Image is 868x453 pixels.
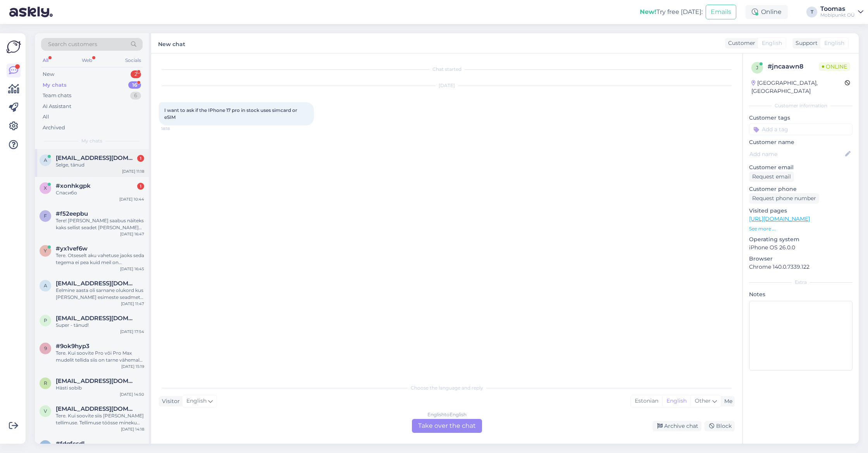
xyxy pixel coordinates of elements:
[48,40,97,48] span: Search customers
[749,102,852,109] div: Customer information
[653,421,701,431] div: Archive chat
[44,157,47,163] span: a
[122,168,144,174] div: [DATE] 11:18
[749,290,852,299] p: Notes
[186,397,207,405] span: English
[749,138,852,146] p: Customer name
[640,8,656,15] b: New!
[751,79,845,95] div: [GEOGRAPHIC_DATA], [GEOGRAPHIC_DATA]
[56,350,144,364] div: Tere. Kui soovite Pro või Pro Max mudelit tellida siis on tarne vähemalt kuu aega, Pro Max puhul ...
[820,12,855,18] div: Mobipunkt OÜ
[120,231,144,237] div: [DATE] 16:47
[44,317,47,323] span: p
[43,81,67,89] div: My chats
[131,70,141,78] div: 2
[749,185,852,193] p: Customer phone
[725,39,755,47] div: Customer
[56,315,136,322] span: pritskarolina@gmail.com
[662,395,691,407] div: English
[56,440,84,447] span: #fdgfcsdl
[56,252,144,266] div: Tere. Otseselt aku vahetuse jaoks seda tegema ei pea kuid meil on [PERSON_NAME] jaoks kindlasti a...
[56,182,91,189] span: #xonhkgpk
[43,92,71,100] div: Team chats
[44,283,47,288] span: A
[756,65,758,70] span: j
[749,235,852,244] p: Operating system
[120,329,144,335] div: [DATE] 17:54
[137,155,144,162] div: 1
[43,124,65,132] div: Archived
[56,280,136,287] span: Andreasveide007@gmail.com
[43,113,49,121] div: All
[806,7,817,17] div: T
[749,150,844,158] input: Add name
[824,39,844,47] span: English
[137,183,144,190] div: 1
[121,364,144,369] div: [DATE] 15:19
[120,266,144,272] div: [DATE] 16:45
[749,124,852,135] input: Add a tag
[749,263,852,271] p: Chrome 140.0.7339.122
[159,384,735,391] div: Choose the language and reply
[746,5,788,19] div: Online
[80,55,94,65] div: Web
[130,92,141,100] div: 6
[749,163,852,172] p: Customer email
[749,244,852,252] p: iPhone OS 26.0.0
[159,82,735,89] div: [DATE]
[43,70,54,78] div: New
[158,38,185,48] label: New chat
[56,322,144,329] div: Super - tänud!
[56,384,144,391] div: Hästi sobib
[56,287,144,301] div: Eelmine aasta oli sarnane olukord kus [PERSON_NAME] esimeste seadmete jõudmist oli paari nädalane...
[56,189,144,196] div: Спасибо
[749,279,852,286] div: Extra
[56,210,88,217] span: #f52eepbu
[121,301,144,307] div: [DATE] 11:47
[121,426,144,432] div: [DATE] 14:18
[749,207,852,215] p: Visited pages
[44,248,47,254] span: y
[749,114,852,122] p: Customer tags
[749,172,794,182] div: Request email
[44,213,47,219] span: f
[56,217,144,231] div: Tere! [PERSON_NAME] saabus näiteks kaks sellist seadet [PERSON_NAME] tellisite ehk olete momendil...
[749,255,852,263] p: Browser
[44,380,47,386] span: r
[706,5,736,19] button: Emails
[427,411,467,418] div: English to English
[412,419,482,433] div: Take over the chat
[43,103,71,110] div: AI Assistant
[81,137,102,144] span: My chats
[819,62,850,71] span: Online
[704,421,735,431] div: Block
[56,161,144,168] div: Selge, tänud
[56,412,144,426] div: Tere. Kui soovite siis [PERSON_NAME] tellimuse. Tellimuse töösse mineku jaoks [PERSON_NAME] 50% e...
[631,395,662,407] div: Estonian
[820,6,863,18] a: ToomasMobipunkt OÜ
[721,397,732,405] div: Me
[820,6,855,12] div: Toomas
[6,39,21,54] img: Askly Logo
[56,154,136,161] span: arman@libtek.ee
[41,55,50,65] div: All
[749,225,852,232] p: See more ...
[164,107,298,120] span: I want to ask if the IPhone 17 pro in stock uses simcard or eSIM
[159,66,735,73] div: Chat started
[640,7,703,17] div: Try free [DATE]:
[749,193,819,204] div: Request phone number
[749,215,810,222] a: [URL][DOMAIN_NAME]
[44,408,47,414] span: V
[56,377,136,384] span: rasmustn7@gmail.com
[768,62,819,71] div: # jncaawn8
[119,196,144,202] div: [DATE] 10:44
[161,126,190,132] span: 18:18
[128,81,141,89] div: 16
[56,245,88,252] span: #yx1vef6w
[159,397,180,405] div: Visitor
[44,185,47,191] span: x
[44,345,47,351] span: 9
[124,55,143,65] div: Socials
[56,405,136,412] span: Vbeloussova@gmail.com
[762,39,782,47] span: English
